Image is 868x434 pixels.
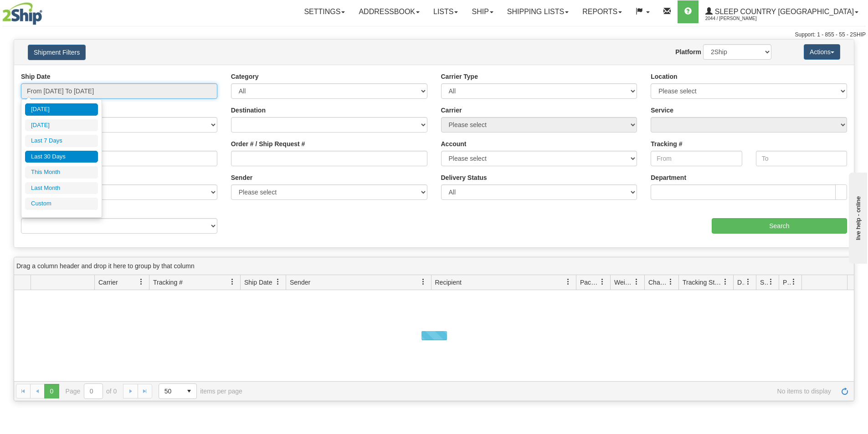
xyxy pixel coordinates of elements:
a: Delivery Status filter column settings [740,274,756,290]
button: Actions [804,44,840,60]
span: Ship Date [244,278,272,287]
span: Sleep Country [GEOGRAPHIC_DATA] [713,8,854,15]
iframe: chat widget [847,170,867,263]
span: Page of 0 [66,383,117,399]
a: Tracking Status filter column settings [718,274,733,290]
a: Pickup Status filter column settings [786,274,801,290]
span: Page 0 [44,384,59,398]
span: Charge [648,278,668,287]
input: To [756,151,847,166]
a: Settings [297,0,352,23]
a: Charge filter column settings [663,274,678,290]
span: Tracking # [153,278,183,287]
label: Platform [675,47,701,56]
li: [DATE] [25,103,98,116]
span: 50 [164,387,176,396]
span: items per page [159,383,242,399]
label: Sender [231,173,252,182]
img: logo2044.jpg [2,2,42,25]
a: Tracking # filter column settings [225,274,240,290]
div: live help - online [7,8,84,15]
a: Shipment Issues filter column settings [763,274,779,290]
label: Order # / Ship Request # [231,139,305,148]
a: Recipient filter column settings [560,274,576,290]
span: Tracking Status [683,278,722,287]
a: Weight filter column settings [629,274,644,290]
input: Search [712,218,847,234]
label: Category [231,72,259,81]
span: 2044 / [PERSON_NAME] [705,14,774,23]
label: Location [651,72,677,81]
label: Delivery Status [441,173,487,182]
a: Sender filter column settings [416,274,431,290]
li: This Month [25,166,98,179]
a: Reports [575,0,629,23]
span: Weight [614,278,633,287]
span: No items to display [255,388,831,395]
span: Pickup Status [783,278,791,287]
a: Addressbook [352,0,426,23]
span: Shipment Issues [760,278,768,287]
a: Carrier filter column settings [134,274,149,290]
label: Destination [231,106,266,115]
input: From [651,151,742,166]
li: Last 30 Days [25,151,98,163]
label: Account [441,139,467,148]
label: Department [651,173,686,182]
a: Lists [426,0,465,23]
a: Sleep Country [GEOGRAPHIC_DATA] 2044 / [PERSON_NAME] [699,0,865,23]
li: Custom [25,198,98,210]
a: Refresh [837,384,852,398]
label: Carrier [441,106,462,115]
a: Packages filter column settings [595,274,610,290]
div: grid grouping header [14,257,854,275]
li: [DATE] [25,119,98,132]
li: Last 7 Days [25,135,98,147]
a: Ship Date filter column settings [270,274,286,290]
label: Ship Date [21,72,51,81]
button: Shipment Filters [28,45,86,60]
span: select [182,384,196,398]
li: Last Month [25,182,98,194]
div: Support: 1 - 855 - 55 - 2SHIP [2,31,866,39]
span: Page sizes drop down [159,383,197,399]
span: Carrier [98,278,118,287]
label: Service [651,106,673,115]
span: Delivery Status [737,278,745,287]
label: Tracking # [651,139,682,148]
span: Packages [580,278,599,287]
a: Ship [465,0,500,23]
span: Sender [290,278,310,287]
a: Shipping lists [500,0,575,23]
span: Recipient [435,278,462,287]
label: Carrier Type [441,72,478,81]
